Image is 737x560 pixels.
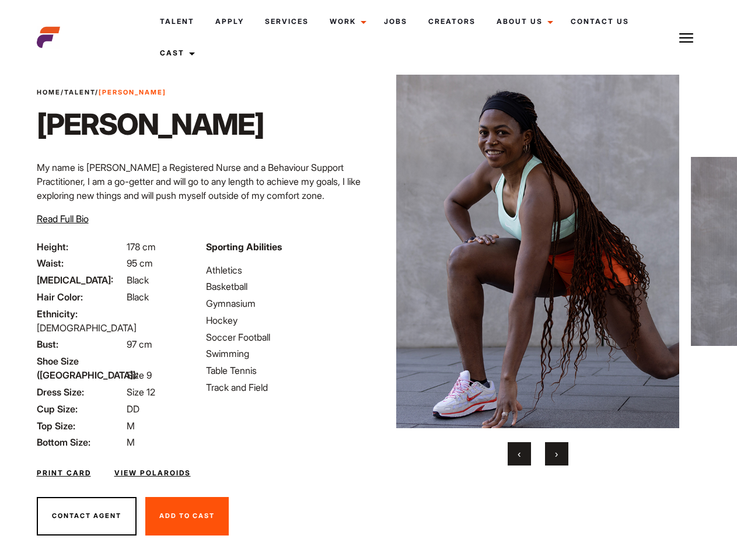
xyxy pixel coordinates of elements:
span: Previous [518,448,521,460]
li: Athletics [206,263,361,277]
span: 178 cm [127,241,156,253]
a: Print Card [37,468,91,478]
span: Top Size: [37,419,124,433]
span: Size 9 [127,369,152,381]
li: Track and Field [206,380,361,394]
button: Contact Agent [37,497,137,535]
span: Bust: [37,337,124,351]
a: View Polaroids [114,468,191,478]
button: Add To Cast [145,497,229,535]
img: Burger icon [679,31,693,45]
a: Home [37,88,61,96]
span: Hair Color: [37,290,124,304]
span: Next [555,448,558,460]
span: 95 cm [127,257,153,269]
a: Talent [149,6,205,37]
a: Talent [64,88,95,96]
span: DD [127,403,139,415]
strong: Sporting Abilities [206,241,282,253]
span: [DEMOGRAPHIC_DATA] [37,322,137,334]
span: Height: [37,240,124,254]
a: Creators [418,6,486,37]
span: Cup Size: [37,402,124,416]
span: Black [127,274,149,286]
span: Ethnicity: [37,307,124,321]
li: Soccer Football [206,330,361,344]
li: Basketball [206,279,361,293]
strong: [PERSON_NAME] [99,88,166,96]
span: My name is [PERSON_NAME] a Registered Nurse and a Behaviour Support Practitioner, I am a go-gette... [37,162,361,201]
span: Read Full Bio [37,213,89,225]
a: Apply [205,6,254,37]
li: Table Tennis [206,363,361,377]
span: M [127,420,135,432]
button: Read Full Bio [37,212,89,226]
a: Jobs [373,6,418,37]
span: 97 cm [127,338,152,350]
a: Cast [149,37,202,69]
a: Services [254,6,319,37]
li: Hockey [206,313,361,327]
span: [MEDICAL_DATA]: [37,273,124,287]
span: Black [127,291,149,303]
span: Size 12 [127,386,155,398]
a: Contact Us [560,6,640,37]
span: M [127,436,135,448]
a: Work [319,6,373,37]
span: Dress Size: [37,385,124,399]
span: / / [37,87,166,97]
li: Swimming [206,346,361,360]
li: Gymnasium [206,296,361,310]
span: Bottom Size: [37,435,124,449]
span: Waist: [37,256,124,270]
span: Add To Cast [159,512,215,520]
a: About Us [486,6,560,37]
span: Shoe Size ([GEOGRAPHIC_DATA]): [37,354,124,382]
h1: [PERSON_NAME] [37,107,264,142]
img: cropped-aefm-brand-fav-22-square.png [37,26,60,49]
